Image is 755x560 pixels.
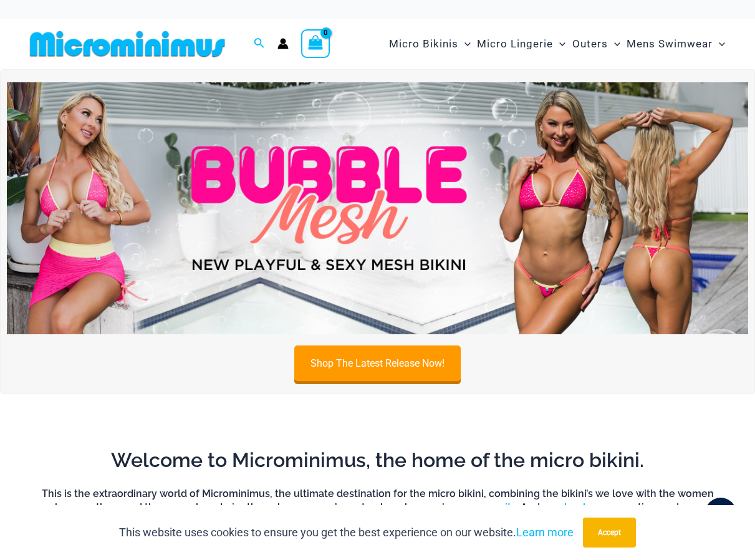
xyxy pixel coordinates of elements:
[627,28,713,60] span: Mens Swimwear
[474,25,569,63] a: Micro LingerieMenu ToggleMenu Toggle
[34,487,721,543] h6: This is the extraordinary world of Microminimus, the ultimate destination for the micro bikini, c...
[477,28,553,60] span: Micro Lingerie
[553,28,565,60] span: Menu Toggle
[25,30,230,58] img: MM SHOP LOGO FLAT
[713,28,725,60] span: Menu Toggle
[608,28,620,60] span: Menu Toggle
[384,23,730,65] nav: Site Navigation
[516,526,574,539] a: Learn more
[569,25,623,63] a: OutersMenu ToggleMenu Toggle
[34,447,721,473] h2: Welcome to Microminimus, the home of the micro bikini.
[458,28,471,60] span: Menu Toggle
[583,518,636,548] button: Accept
[294,345,461,381] a: Shop The Latest Release Now!
[301,29,330,58] a: View Shopping Cart, empty
[623,25,728,63] a: Mens SwimwearMenu ToggleMenu Toggle
[254,36,265,52] a: Search icon link
[386,25,474,63] a: Micro BikinisMenu ToggleMenu Toggle
[277,38,289,49] a: Account icon link
[389,28,458,60] span: Micro Bikinis
[572,28,608,60] span: Outers
[119,523,574,542] p: This website uses cookies to ensure you get the best experience on our website.
[7,82,748,334] img: Bubble Mesh Highlight Pink
[462,501,516,513] a: community
[559,501,594,513] a: cheeky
